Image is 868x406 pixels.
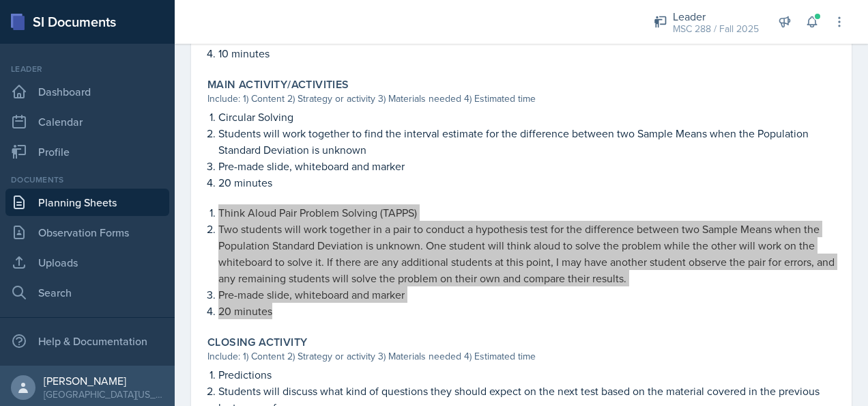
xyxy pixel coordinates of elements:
div: Leader [673,8,759,25]
a: Profile [5,138,169,165]
p: Pre-made slide, whiteboard and marker [218,286,835,303]
div: Include: 1) Content 2) Strategy or activity 3) Materials needed 4) Estimated time [207,92,835,106]
p: Students will work together to find the interval estimate for the difference between two Sample M... [218,125,835,158]
p: 20 minutes [218,303,835,319]
div: [PERSON_NAME] [44,374,164,388]
p: Circular Solving [218,109,835,125]
a: Calendar [5,108,169,135]
a: Observation Forms [5,219,169,246]
div: [GEOGRAPHIC_DATA][US_STATE] in [GEOGRAPHIC_DATA] [44,388,164,401]
p: Predictions [218,366,835,383]
label: Closing Activity [207,336,307,349]
a: Planning Sheets [5,189,169,216]
a: Search [5,279,169,306]
div: MSC 288 / Fall 2025 [673,22,759,36]
div: Leader [5,63,169,75]
a: Dashboard [5,78,169,105]
p: Pre-made slide, whiteboard and marker [218,158,835,174]
p: Two students will work together in a pair to conduct a hypothesis test for the difference between... [218,221,835,286]
a: Uploads [5,249,169,276]
p: Think Aloud Pair Problem Solving (TAPPS) [218,204,835,221]
div: Documents [5,174,169,186]
div: Help & Documentation [5,327,169,355]
div: Include: 1) Content 2) Strategy or activity 3) Materials needed 4) Estimated time [207,349,835,364]
label: Main Activity/Activities [207,78,349,92]
p: 10 minutes [218,45,835,62]
p: 20 minutes [218,174,835,191]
